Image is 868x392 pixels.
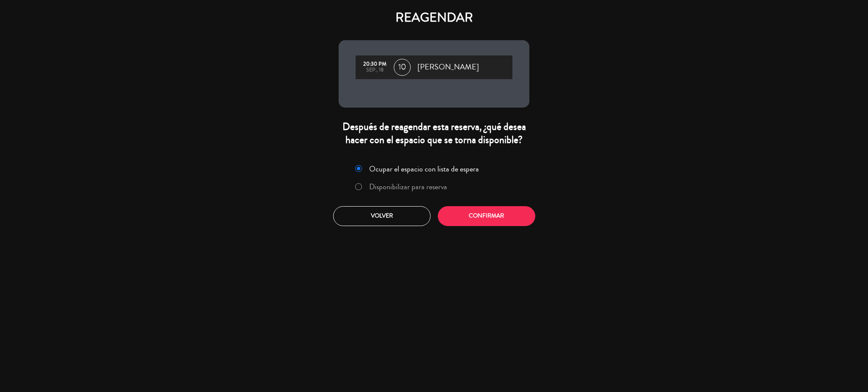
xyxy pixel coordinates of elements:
[369,165,479,173] label: Ocupar el espacio con lista de espera
[369,183,447,190] label: Disponibilizar para reserva
[360,67,389,73] div: sep., 18
[339,10,529,25] h4: REAGENDAR
[438,206,535,226] button: Confirmar
[394,59,411,76] span: 10
[360,61,389,67] div: 20:30 PM
[417,61,479,74] span: [PERSON_NAME]
[339,120,529,146] div: Después de reagendar esta reserva, ¿qué desea hacer con el espacio que se torna disponible?
[333,206,431,226] button: Volver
